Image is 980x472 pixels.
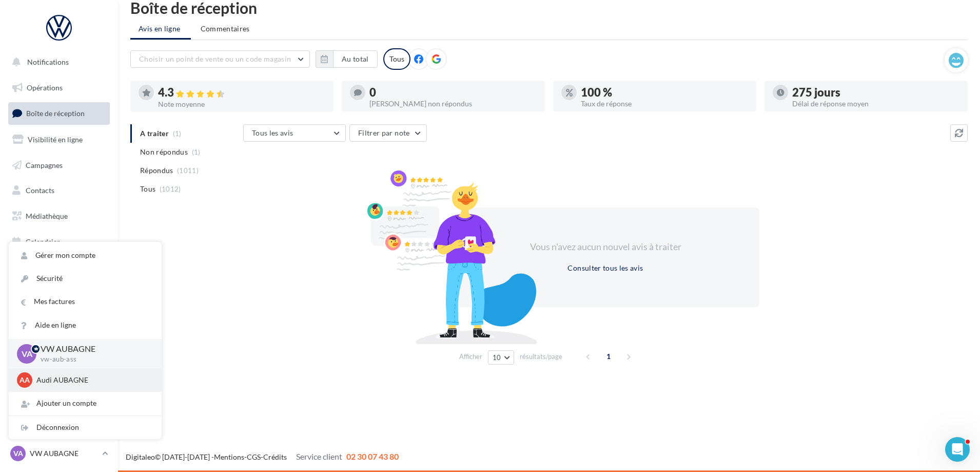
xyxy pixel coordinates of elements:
[6,180,112,201] a: Contacts
[493,353,501,362] span: 10
[26,237,60,246] span: Calendrier
[41,355,145,364] p: vw-aub-ass
[41,343,145,355] p: VW AUBAGNE
[6,102,112,124] a: Boîte de réception
[6,256,112,287] a: PLV et print personnalisable
[517,240,694,254] div: Vous n'avez aucun nouvel avis à traiter
[488,350,514,365] button: 10
[349,124,427,142] button: Filtrer par note
[945,437,970,462] iframe: Intercom live chat
[140,165,173,176] span: Répondus
[333,50,378,68] button: Au total
[252,128,293,137] span: Tous les avis
[383,48,410,70] div: Tous
[6,231,112,253] a: Calendrier
[214,452,244,461] a: Mentions
[316,50,378,68] button: Au total
[6,129,112,150] a: Visibilité en ligne
[243,124,346,142] button: Tous les avis
[30,448,98,459] p: VW AUBAGNE
[263,452,287,461] a: Crédits
[36,375,149,385] p: Audi AUBAGNE
[296,451,342,461] span: Service client
[369,87,537,98] div: 0
[130,50,310,68] button: Choisir un point de vente ou un code magasin
[19,375,30,385] span: AA
[126,452,155,461] a: Digitaleo
[139,54,291,63] span: Choisir un point de vente ou un code magasin
[13,448,23,459] span: VA
[581,100,748,107] div: Taux de réponse
[160,185,181,193] span: (1012)
[28,135,83,144] span: Visibilité en ligne
[26,160,63,169] span: Campagnes
[6,77,112,99] a: Opérations
[27,58,69,66] span: Notifications
[346,451,399,461] span: 02 30 07 43 80
[9,416,162,439] div: Déconnexion
[177,166,199,175] span: (1011)
[563,262,647,274] button: Consulter tous les avis
[201,24,250,34] span: Commentaires
[140,184,155,194] span: Tous
[792,100,959,107] div: Délai de réponse moyen
[126,452,399,461] span: © [DATE]-[DATE] - - -
[9,314,162,337] a: Aide en ligne
[600,348,617,365] span: 1
[6,155,112,176] a: Campagnes
[9,290,162,313] a: Mes factures
[520,352,562,362] span: résultats/page
[792,87,959,98] div: 275 jours
[158,87,325,99] div: 4.3
[26,186,54,195] span: Contacts
[192,148,201,156] span: (1)
[22,348,32,360] span: VA
[247,452,261,461] a: CGS
[459,352,482,362] span: Afficher
[6,205,112,227] a: Médiathèque
[9,244,162,267] a: Gérer mon compte
[8,444,110,463] a: VA VW AUBAGNE
[26,212,68,220] span: Médiathèque
[6,291,112,321] a: Campagnes DataOnDemand
[158,101,325,108] div: Note moyenne
[369,100,537,107] div: [PERSON_NAME] non répondus
[27,83,63,92] span: Opérations
[9,392,162,415] div: Ajouter un compte
[26,109,85,118] span: Boîte de réception
[9,267,162,290] a: Sécurité
[6,51,108,73] button: Notifications
[140,147,188,157] span: Non répondus
[581,87,748,98] div: 100 %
